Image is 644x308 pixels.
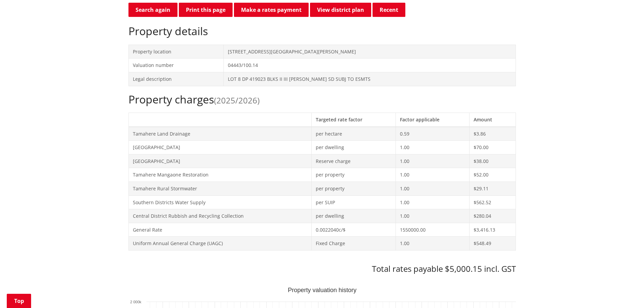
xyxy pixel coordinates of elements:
text: 2 000k [130,300,141,304]
h2: Property charges [128,93,516,106]
td: per dwelling [311,209,396,223]
h2: Property details [128,25,516,38]
td: Central District Rubbish and Recycling Collection [128,209,311,223]
td: $562.52 [470,195,516,209]
td: Reserve charge [311,154,396,168]
td: $280.04 [470,209,516,223]
td: $3,416.13 [470,223,516,237]
td: 1.00 [396,141,470,155]
span: (2025/2026) [214,95,260,106]
th: Amount [470,113,516,126]
td: 1.00 [396,237,470,251]
td: Southern Districts Water Supply [128,195,311,209]
td: $38.00 [470,154,516,168]
td: General Rate [128,223,311,237]
td: 0.59 [396,127,470,141]
td: $3.86 [470,127,516,141]
td: Property location [128,45,224,58]
a: View district plan [310,3,371,17]
td: 1.00 [396,182,470,195]
text: Property valuation history [288,287,356,293]
td: Uniform Annual General Charge (UAGC) [128,237,311,251]
td: 1550000.00 [396,223,470,237]
td: $29.11 [470,182,516,195]
td: Tamahere Rural Stormwater [128,182,311,195]
td: 1.00 [396,168,470,182]
th: Targeted rate factor [311,113,396,126]
td: $70.00 [470,141,516,155]
td: per hectare [311,127,396,141]
button: Print this page [179,3,233,17]
h3: Total rates payable $5,000.15 incl. GST [128,264,516,274]
td: $52.00 [470,168,516,182]
td: Valuation number [128,58,224,72]
td: Tamahere Mangaone Restoration [128,168,311,182]
td: per dwelling [311,141,396,155]
button: Recent [373,3,405,17]
td: Legal description [128,72,224,86]
a: Search again [128,3,177,17]
td: per SUIP [311,195,396,209]
td: 1.00 [396,195,470,209]
a: Make a rates payment [234,3,309,17]
td: 1.00 [396,209,470,223]
td: [GEOGRAPHIC_DATA] [128,154,311,168]
td: per property [311,182,396,195]
td: LOT 8 DP 419023 BLKS II III [PERSON_NAME] SD SUBJ TO ESMTS [224,72,516,86]
a: Top [7,294,31,308]
td: 0.0022040c/$ [311,223,396,237]
td: [GEOGRAPHIC_DATA] [128,141,311,155]
td: 1.00 [396,154,470,168]
th: Factor applicable [396,113,470,126]
td: Tamahere Land Drainage [128,127,311,141]
td: [STREET_ADDRESS][GEOGRAPHIC_DATA][PERSON_NAME] [224,45,516,58]
td: $548.49 [470,237,516,251]
td: per property [311,168,396,182]
td: Fixed Charge [311,237,396,251]
td: 04443/100.14 [224,58,516,72]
